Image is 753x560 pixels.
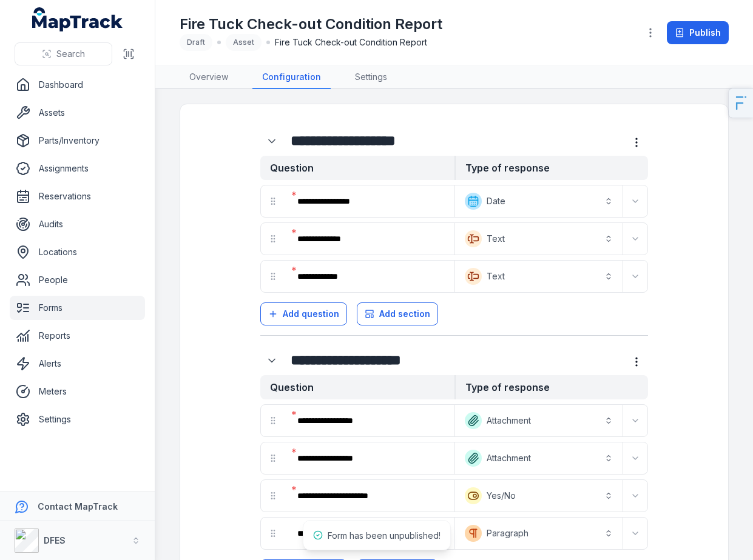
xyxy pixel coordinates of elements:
[10,212,145,236] a: Audits
[626,524,645,543] button: Expand
[32,7,123,32] a: MapTrack
[275,36,427,48] span: Fire Tuck Check-out Condition Report
[379,308,430,320] span: Add section
[38,501,118,512] strong: Contact MapTrack
[454,375,649,399] strong: Type of response
[10,240,145,264] a: Locations
[10,324,145,348] a: Reports
[10,407,145,432] a: Settings
[288,445,452,472] div: :r3m:-form-item-label
[458,188,621,215] button: Date
[288,188,452,215] div: :r2m:-form-item-label
[626,448,645,468] button: Expand
[261,264,285,288] div: drag
[288,225,452,252] div: :r2s:-form-item-label
[10,184,145,208] a: Reservations
[261,408,285,433] div: drag
[626,411,645,430] button: Expand
[261,521,285,545] div: drag
[458,263,621,290] button: Text
[288,407,452,434] div: :r3g:-form-item-label
[667,21,729,44] button: Publish
[626,486,645,505] button: Expand
[268,491,278,501] svg: drag
[10,352,145,376] a: Alerts
[180,15,442,34] h1: Fire Tuck Check-out Condition Report
[458,445,621,472] button: Attachment
[458,482,621,509] button: Yes/No
[268,234,278,244] svg: drag
[328,530,441,541] span: Form has been unpublished!
[260,130,283,153] button: Expand
[261,227,285,251] div: drag
[288,482,452,509] div: :r3s:-form-item-label
[260,156,454,180] strong: Question
[268,272,278,281] svg: drag
[458,407,621,434] button: Attachment
[454,156,649,180] strong: Type of response
[10,156,145,181] a: Assignments
[268,416,278,425] svg: drag
[10,73,145,97] a: Dashboard
[226,34,262,51] div: Asset
[180,66,238,89] a: Overview
[10,101,145,125] a: Assets
[288,520,452,547] div: :r42:-form-item-label
[252,66,331,89] a: Configuration
[458,225,621,252] button: Text
[15,42,112,65] button: Search
[10,268,145,292] a: People
[268,528,278,538] svg: drag
[261,189,285,213] div: drag
[357,302,438,325] button: Add section
[626,267,645,286] button: Expand
[268,196,278,206] svg: drag
[10,128,145,153] a: Parts/Inventory
[625,350,648,373] button: more-detail
[180,34,212,51] div: Draft
[56,48,85,60] span: Search
[625,131,648,154] button: more-detail
[260,130,286,153] div: :r2e:-form-item-label
[260,349,283,372] button: Expand
[260,302,347,325] button: Add question
[261,446,285,470] div: drag
[10,296,145,320] a: Forms
[458,520,621,547] button: Paragraph
[268,453,278,463] svg: drag
[345,66,397,89] a: Settings
[283,308,339,320] span: Add question
[626,192,645,211] button: Expand
[626,229,645,248] button: Expand
[288,263,452,290] div: :r32:-form-item-label
[10,379,145,404] a: Meters
[261,484,285,508] div: drag
[260,349,286,372] div: :r38:-form-item-label
[260,375,454,399] strong: Question
[44,535,66,545] strong: DFES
